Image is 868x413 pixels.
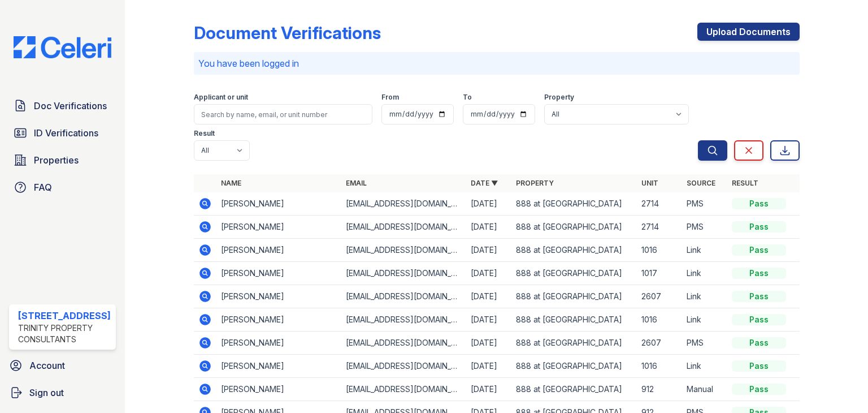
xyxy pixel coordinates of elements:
td: [DATE] [466,378,511,401]
td: [DATE] [466,332,511,355]
td: [DATE] [466,192,511,216]
td: 912 [637,378,682,401]
td: PMS [682,216,727,239]
td: Link [682,239,727,262]
a: ID Verifications [9,122,116,144]
a: Result [732,179,758,187]
td: 888 at [GEOGRAPHIC_DATA] [511,262,636,285]
a: Property [516,179,554,187]
td: [EMAIL_ADDRESS][DOMAIN_NAME] [341,285,466,308]
td: Manual [682,378,727,401]
td: 888 at [GEOGRAPHIC_DATA] [511,355,636,378]
td: [PERSON_NAME] [216,216,341,239]
td: [EMAIL_ADDRESS][DOMAIN_NAME] [341,332,466,355]
label: To [463,93,472,102]
td: 2607 [637,285,682,308]
a: Upload Documents [697,23,800,41]
td: [PERSON_NAME] [216,239,341,262]
td: [EMAIL_ADDRESS][DOMAIN_NAME] [341,239,466,262]
td: [DATE] [466,308,511,332]
td: 2714 [637,192,682,216]
div: Pass [732,221,786,233]
p: You have been logged in [198,57,795,70]
td: [DATE] [466,239,511,262]
div: Pass [732,268,786,279]
div: Trinity Property Consultants [18,322,111,345]
td: Link [682,308,727,332]
span: Sign out [29,386,64,399]
div: Pass [732,337,786,349]
td: Link [682,285,727,308]
td: 888 at [GEOGRAPHIC_DATA] [511,239,636,262]
td: [EMAIL_ADDRESS][DOMAIN_NAME] [341,262,466,285]
span: Doc Verifications [34,99,107,113]
a: FAQ [9,176,116,199]
td: [DATE] [466,216,511,239]
td: 1017 [637,262,682,285]
td: PMS [682,192,727,216]
div: Pass [732,360,786,372]
a: Email [346,179,367,187]
td: [PERSON_NAME] [216,308,341,332]
label: From [381,93,399,102]
td: [PERSON_NAME] [216,378,341,401]
div: [STREET_ADDRESS] [18,309,111,322]
td: PMS [682,332,727,355]
input: Search by name, email, or unit number [194,104,372,124]
a: Date ▼ [471,179,498,187]
label: Applicant or unit [194,93,248,102]
td: 2714 [637,216,682,239]
span: Properties [34,153,79,167]
td: 2607 [637,332,682,355]
a: Name [221,179,241,187]
a: Unit [641,179,658,187]
td: 888 at [GEOGRAPHIC_DATA] [511,378,636,401]
div: Pass [732,384,786,395]
td: [PERSON_NAME] [216,262,341,285]
td: [PERSON_NAME] [216,355,341,378]
td: 1016 [637,239,682,262]
div: Pass [732,291,786,302]
td: Link [682,355,727,378]
div: Pass [732,314,786,325]
label: Result [194,129,215,138]
div: Pass [732,244,786,256]
td: 888 at [GEOGRAPHIC_DATA] [511,285,636,308]
td: 888 at [GEOGRAPHIC_DATA] [511,192,636,216]
a: Sign out [5,381,120,404]
td: [EMAIL_ADDRESS][DOMAIN_NAME] [341,216,466,239]
td: [EMAIL_ADDRESS][DOMAIN_NAME] [341,355,466,378]
td: [DATE] [466,355,511,378]
span: FAQ [34,180,52,194]
img: CE_Logo_Blue-a8612792a0a2168367f1c8372b55b34899dd931a85d93a1a3d3e32e68fde9ad4.png [5,36,120,58]
div: Document Verifications [194,23,381,43]
td: Link [682,262,727,285]
td: 888 at [GEOGRAPHIC_DATA] [511,332,636,355]
span: ID Verifications [34,126,98,140]
td: [DATE] [466,262,511,285]
span: Account [29,359,65,372]
label: Property [544,93,574,102]
td: 1016 [637,355,682,378]
td: 888 at [GEOGRAPHIC_DATA] [511,308,636,332]
td: [EMAIL_ADDRESS][DOMAIN_NAME] [341,192,466,216]
td: [PERSON_NAME] [216,192,341,216]
td: [EMAIL_ADDRESS][DOMAIN_NAME] [341,308,466,332]
td: [DATE] [466,285,511,308]
td: [PERSON_NAME] [216,285,341,308]
a: Source [687,179,715,187]
a: Properties [9,149,116,171]
td: [PERSON_NAME] [216,332,341,355]
td: [EMAIL_ADDRESS][DOMAIN_NAME] [341,378,466,401]
td: 888 at [GEOGRAPHIC_DATA] [511,216,636,239]
a: Account [5,354,120,377]
td: 1016 [637,308,682,332]
div: Pass [732,198,786,209]
a: Doc Verifications [9,94,116,117]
